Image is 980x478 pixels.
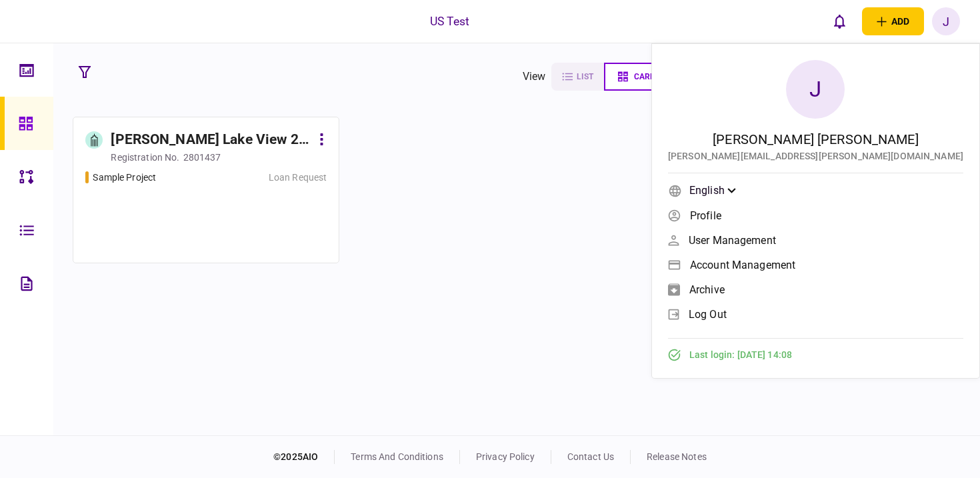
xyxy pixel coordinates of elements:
div: [PERSON_NAME] [PERSON_NAME] [713,129,919,149]
div: view [523,69,546,85]
span: User management [689,235,776,246]
button: open notifications list [826,7,854,35]
span: Profile [690,210,721,221]
a: archive [668,279,963,299]
a: User management [668,230,963,250]
a: Profile [668,205,963,225]
div: Loan Request [269,171,327,185]
button: J [932,7,960,35]
a: Account management [668,255,963,275]
a: terms and conditions [351,451,443,462]
span: archive [689,284,725,295]
span: Account management [690,259,795,271]
a: [PERSON_NAME] Lake View 2 LLCregistration no.2801437Sample Project Loan Request [73,117,339,263]
div: Sample Project [93,171,156,185]
div: registration no. [111,151,179,164]
span: cards [634,72,660,81]
div: © 2025 AIO [273,450,335,464]
a: release notes [647,451,707,462]
span: list [577,72,593,81]
a: contact us [567,451,614,462]
div: [PERSON_NAME][EMAIL_ADDRESS][PERSON_NAME][DOMAIN_NAME] [668,149,963,163]
button: open adding identity options [862,7,924,35]
button: list [551,63,604,91]
div: US Test [430,13,470,30]
a: privacy policy [476,451,535,462]
button: cards [604,63,672,91]
div: 2801437 [183,151,221,164]
div: English [689,183,736,199]
span: Last login : [DATE] 14:08 [689,348,792,362]
div: [PERSON_NAME] Lake View 2 LLC [111,129,311,151]
a: log out [668,304,963,324]
span: log out [689,309,727,320]
div: J [786,60,845,119]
